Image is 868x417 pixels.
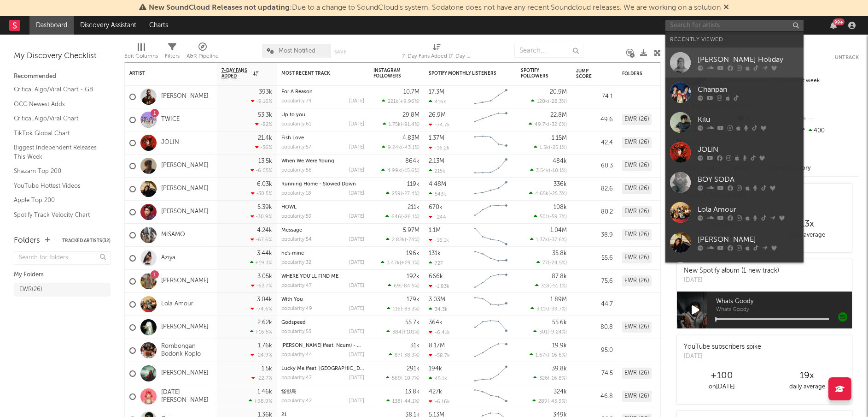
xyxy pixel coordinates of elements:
span: 646 [391,214,401,220]
div: -30.5 % [251,191,272,197]
div: 5.39k [257,204,272,210]
a: EWR(26) [14,283,111,297]
a: Critical Algo/Viral Chart [14,113,101,124]
span: 501 [539,330,548,335]
a: JOLIN [161,139,179,147]
a: WHERE YOU'LL FIND ME [281,274,338,279]
span: 3.54k [536,168,549,173]
div: -56 % [255,144,272,150]
a: [PERSON_NAME] [161,93,209,101]
span: 7-Day Fans Added [221,68,251,79]
a: OCC Newest Adds [14,99,101,109]
div: ( ) [381,167,419,173]
div: [DATE] [349,283,364,288]
div: -67.6 % [250,237,272,243]
div: popularity: 61 [281,122,311,127]
div: ( ) [534,214,567,220]
div: 2.62k [257,320,272,326]
span: 3.11k [536,307,548,312]
div: popularity: 53 [281,329,311,334]
svg: Chart title [470,224,512,247]
span: -25.1 % [550,145,565,150]
div: popularity: 47 [281,283,312,288]
div: 42.4 [576,137,613,149]
a: Godspeed [281,320,306,325]
div: 75.6 [576,276,613,287]
div: -9.16 % [251,98,272,104]
div: EWR (26) [622,160,652,171]
div: popularity: 18 [281,191,311,196]
a: [PERSON_NAME] [161,162,209,170]
span: -10.1 % [550,168,565,173]
span: -26.1 % [402,214,418,220]
span: -39.7 % [549,307,565,312]
span: -83.3 % [402,307,418,312]
div: ( ) [530,306,567,312]
div: Folders [14,235,40,246]
div: 4.24k [257,227,272,233]
svg: Chart title [470,270,512,293]
div: EWR (26) [622,275,652,286]
div: popularity: 54 [281,237,312,242]
div: [DATE] [349,122,364,127]
a: Aziya [161,254,175,262]
div: 179k [407,297,419,303]
div: 7-Day Fans Added (7-Day Fans Added) [402,51,471,62]
div: popularity: 57 [281,145,311,150]
div: 3.04k [257,297,272,303]
a: YouTube Hottest Videos [14,181,101,191]
div: popularity: 56 [281,168,312,173]
div: 364k [429,320,443,326]
span: -74 % [406,238,418,243]
div: 119k [407,181,419,187]
span: New SoundCloud Releases not updating [149,4,290,12]
div: he's mine [281,251,364,256]
div: EWR (26) [622,229,652,240]
a: [PERSON_NAME] (feat. Ncum) - Maman Fvndy Remix [281,343,407,348]
a: Shazam Top 200 [14,166,101,176]
div: Edit Columns [124,39,158,66]
a: Rombongan Bodonk Koplo [161,343,212,358]
button: Untrack [835,53,859,62]
a: Message [281,228,302,233]
span: 259 [392,191,401,197]
span: -32.6 % [549,122,565,127]
svg: Chart title [470,316,512,339]
div: 74.1 [576,91,613,102]
div: Jump Score [576,68,599,79]
div: 49.6 [576,114,613,125]
div: 108k [553,204,567,210]
span: 120k [537,99,548,104]
div: 196k [406,250,419,256]
span: 221k [388,99,398,104]
div: With You [281,297,364,302]
div: 670k [429,204,443,210]
span: 4.65k [535,191,548,197]
div: 99 + [833,18,845,25]
div: ( ) [529,121,567,127]
div: popularity: 49 [281,306,312,311]
span: Most Notified [279,48,315,54]
div: Most Recent Track [281,71,350,76]
div: [DATE] [349,145,364,150]
span: +9.96 % [400,99,418,104]
div: daily average [764,230,850,241]
div: [PERSON_NAME] [698,234,799,245]
div: [DATE] [349,191,364,196]
a: [PERSON_NAME] [161,369,209,377]
div: 55.7k [405,320,419,326]
div: Filters [165,39,180,66]
span: -28.3 % [549,99,565,104]
span: : Due to a change to SoundCloud's system, Sodatone does not have any recent Soundcloud releases. ... [149,4,721,12]
div: ( ) [388,283,419,289]
div: ( ) [530,237,567,243]
div: ( ) [530,167,567,173]
span: 318 [541,284,549,289]
div: -74.7k [429,122,450,128]
div: When We Were Young [281,159,364,164]
div: ( ) [386,191,419,197]
div: 80.8 [576,322,613,333]
div: -6.41k [429,329,450,335]
a: Up to you [281,113,305,118]
div: 666k [429,274,443,280]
